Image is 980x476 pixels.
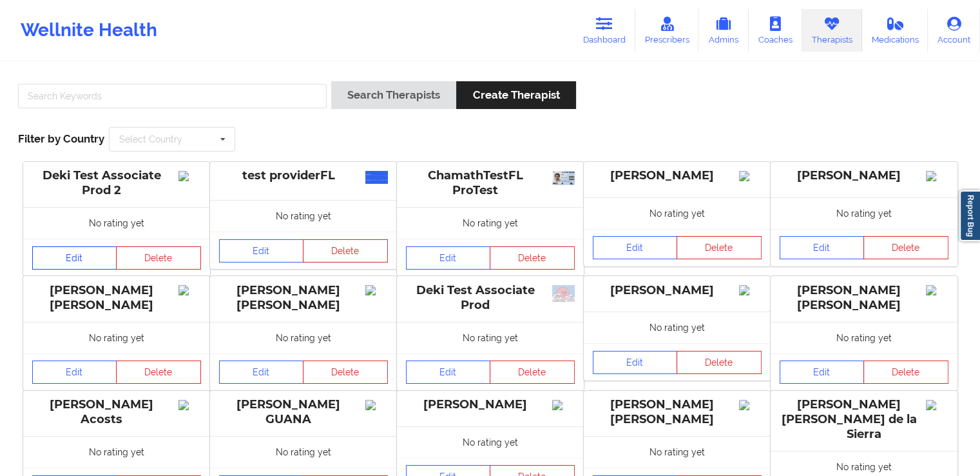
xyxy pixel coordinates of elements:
div: [PERSON_NAME] [593,168,762,183]
div: No rating yet [23,436,210,468]
a: Account [928,9,980,52]
img: cdb9d9bb-82b2-4526-ba6e-04111ff9b40e_Screenshot_2025-01-22_234401.png [365,171,388,184]
img: Image%2Fplaceholer-image.png [365,285,388,295]
button: Delete [303,239,388,263]
button: Delete [490,361,575,384]
a: Edit [406,246,491,270]
a: Dashboard [573,9,635,52]
img: Image%2Fplaceholer-image.png [552,400,575,410]
button: Delete [677,236,762,259]
div: [PERSON_NAME] GUANA [219,397,388,427]
img: 4313de8e-c980-47be-b714-049a30332738_uk-id-card-for-over-18s-2025.png [552,171,575,185]
a: Edit [406,361,491,384]
input: Search Keywords [18,84,327,108]
img: Image%2Fplaceholer-image.png [926,285,948,295]
div: [PERSON_NAME] [780,168,948,183]
div: ChamathTestFL ProTest [406,168,575,198]
a: Therapists [802,9,862,52]
div: No rating yet [397,426,584,458]
div: Deki Test Associate Prod 2 [32,168,201,198]
button: Create Therapist [456,81,575,109]
img: Image%2Fplaceholer-image.png [739,400,762,410]
div: No rating yet [584,197,771,229]
a: Coaches [749,9,802,52]
div: [PERSON_NAME] Acosts [32,397,201,427]
img: Image%2Fplaceholer-image.png [926,400,948,410]
img: Image%2Fplaceholer-image.png [178,285,201,295]
button: Delete [863,236,948,259]
a: Prescribers [635,9,699,52]
img: ea489772-b9ae-4920-8de1-927347b2eaab_39d83414971b4f70722b9d50b2dbfb4f.jpg [552,285,575,301]
button: Delete [116,361,201,384]
a: Edit [219,239,304,263]
button: Delete [116,246,201,270]
div: No rating yet [210,436,397,468]
div: Select Country [119,135,182,144]
a: Edit [593,236,678,259]
img: Image%2Fplaceholer-image.png [926,171,948,181]
a: Edit [32,246,117,270]
div: No rating yet [584,436,771,468]
a: Admins [698,9,749,52]
div: test providerFL [219,168,388,183]
button: Delete [490,246,575,270]
div: [PERSON_NAME] [406,397,575,412]
div: [PERSON_NAME] [PERSON_NAME] [219,283,388,313]
span: Filter by Country [18,132,104,145]
div: No rating yet [210,200,397,232]
div: [PERSON_NAME] [PERSON_NAME] [780,283,948,313]
img: Image%2Fplaceholer-image.png [178,171,201,181]
img: Image%2Fplaceholer-image.png [365,400,388,410]
a: Edit [32,361,117,384]
div: [PERSON_NAME] [PERSON_NAME] [32,283,201,313]
a: Medications [862,9,928,52]
img: Image%2Fplaceholer-image.png [739,171,762,181]
div: No rating yet [23,207,210,239]
div: [PERSON_NAME] [PERSON_NAME] de la Sierra [780,397,948,442]
button: Delete [863,361,948,384]
div: No rating yet [771,322,957,353]
a: Edit [593,351,678,374]
div: No rating yet [584,312,771,343]
a: Edit [780,236,865,259]
button: Search Therapists [331,81,456,109]
div: No rating yet [397,322,584,353]
a: Edit [219,361,304,384]
div: Deki Test Associate Prod [406,283,575,313]
div: No rating yet [397,207,584,239]
a: Edit [780,361,865,384]
div: [PERSON_NAME] [PERSON_NAME] [593,397,762,427]
div: [PERSON_NAME] [593,283,762,298]
a: Report Bug [959,190,980,241]
div: No rating yet [771,197,957,229]
div: No rating yet [23,322,210,353]
button: Delete [677,351,762,374]
img: Image%2Fplaceholer-image.png [739,285,762,295]
div: No rating yet [210,322,397,353]
img: Image%2Fplaceholer-image.png [178,400,201,410]
button: Delete [303,361,388,384]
